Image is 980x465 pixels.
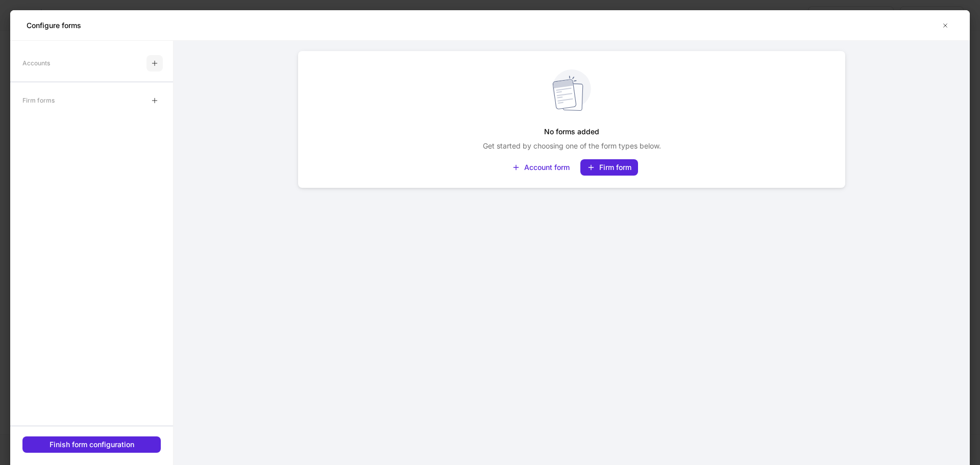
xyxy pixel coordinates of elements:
button: Finish form configuration [22,436,161,453]
div: Firm forms [22,91,55,109]
div: Accounts [22,54,50,72]
div: Account form [524,162,570,173]
div: Finish form configuration [50,439,134,450]
h5: No forms added [544,123,599,141]
button: Account form [505,159,576,176]
h5: Configure forms [27,20,81,31]
button: Firm form [580,159,638,176]
div: Firm form [599,162,631,173]
p: Get started by choosing one of the form types below. [483,141,661,151]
